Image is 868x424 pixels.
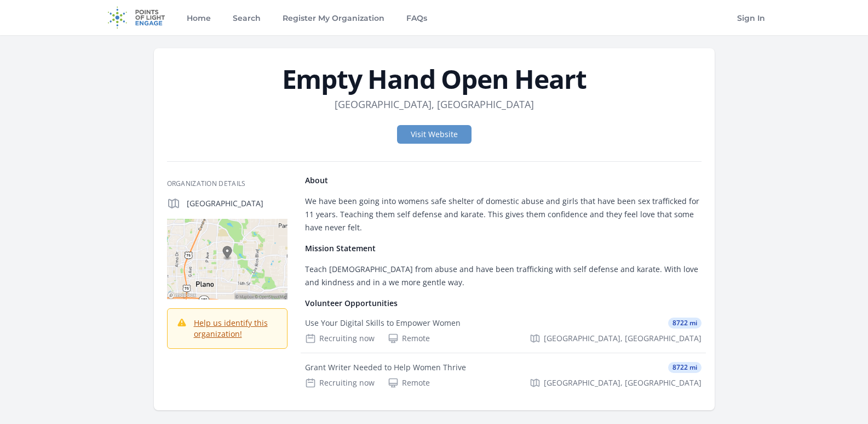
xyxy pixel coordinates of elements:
[668,362,702,373] span: 8722 mi
[194,318,268,339] a: Help us identify this organization!
[544,333,702,344] span: [GEOGRAPHIC_DATA], [GEOGRAPHIC_DATA]
[305,195,702,234] p: We have been going into womens safe shelter of domestic abuse and girls that have been sex traffi...
[335,97,534,112] dd: [GEOGRAPHIC_DATA], [GEOGRAPHIC_DATA]
[167,219,288,299] img: Map
[305,243,702,254] h4: Mission Statement
[388,333,430,344] div: Remote
[305,263,702,289] p: Teach [DEMOGRAPHIC_DATA] from abuse and have been trafficking with self defense and karate. With ...
[167,179,288,188] h3: Organization Details
[187,198,288,209] p: [GEOGRAPHIC_DATA]
[668,318,702,329] span: 8722 mi
[388,377,430,388] div: Remote
[305,318,461,329] div: Use Your Digital Skills to Empower Women
[301,309,706,353] a: Use Your Digital Skills to Empower Women 8722 mi Recruiting now Remote [GEOGRAPHIC_DATA], [GEOGRA...
[305,333,375,344] div: Recruiting now
[305,298,702,309] h4: Volunteer Opportunities
[305,362,466,373] div: Grant Writer Needed to Help Women Thrive
[544,377,702,388] span: [GEOGRAPHIC_DATA], [GEOGRAPHIC_DATA]
[397,125,472,144] a: Visit Website
[301,353,706,397] a: Grant Writer Needed to Help Women Thrive 8722 mi Recruiting now Remote [GEOGRAPHIC_DATA], [GEOGRA...
[305,377,375,388] div: Recruiting now
[167,66,702,92] h1: Empty Hand Open Heart
[305,175,702,186] h4: About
